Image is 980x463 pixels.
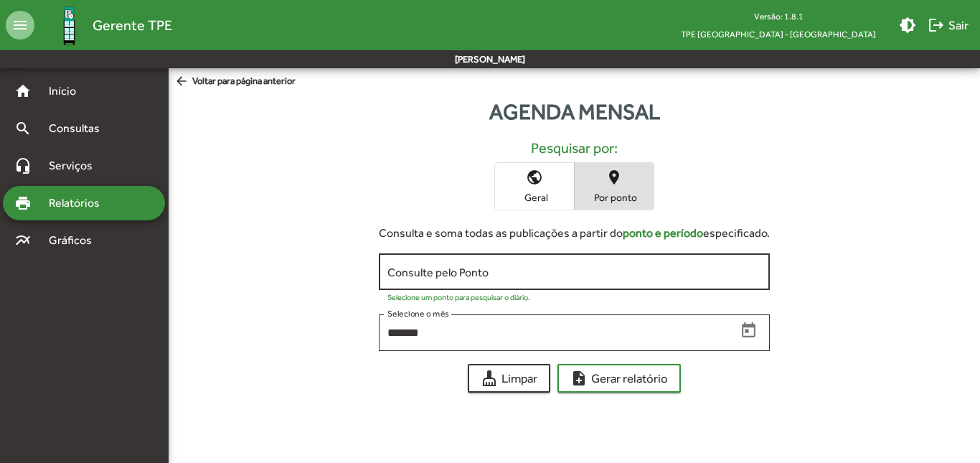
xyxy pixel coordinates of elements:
button: Por ponto [575,163,654,210]
mat-icon: note_add [570,370,588,387]
a: Gerente TPE [34,2,172,49]
span: Gerente TPE [93,14,172,37]
mat-hint: Selecione um ponto para pesquisar o diário. [387,293,530,301]
strong: ponto e período [623,226,703,240]
span: Relatórios [40,195,118,212]
span: Início [40,83,97,100]
mat-icon: brightness_medium [899,17,916,34]
span: Serviços [40,157,112,174]
div: Versão: 1.8.1 [669,7,887,25]
span: Limpar [481,365,537,391]
button: Geral [495,163,574,210]
span: Voltar para página anterior [174,74,296,90]
button: Gerar relatório [557,364,681,393]
mat-icon: arrow_back [174,74,192,90]
span: Por ponto [578,191,650,204]
div: Agenda mensal [169,95,980,128]
mat-icon: search [14,120,32,137]
mat-icon: logout [928,17,945,34]
span: Consultas [40,120,118,137]
button: Open calendar [736,318,761,343]
button: Limpar [468,364,550,393]
button: Sair [922,12,974,38]
img: Logo [46,2,93,49]
mat-icon: headset_mic [14,157,32,174]
span: Geral [499,191,570,204]
mat-icon: print [14,195,32,212]
span: TPE [GEOGRAPHIC_DATA] - [GEOGRAPHIC_DATA] [669,25,887,43]
mat-icon: home [14,83,32,100]
mat-icon: cleaning_services [481,370,498,387]
span: Gráficos [40,232,111,249]
mat-icon: public [526,169,543,186]
span: Gerar relatório [570,365,668,391]
span: Sair [928,12,969,38]
mat-icon: menu [6,11,34,39]
h5: Pesquisar por: [180,139,969,156]
mat-icon: multiline_chart [14,232,32,249]
div: Consulta e soma todas as publicações a partir do especificado. [379,225,770,242]
mat-icon: place [606,169,623,186]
